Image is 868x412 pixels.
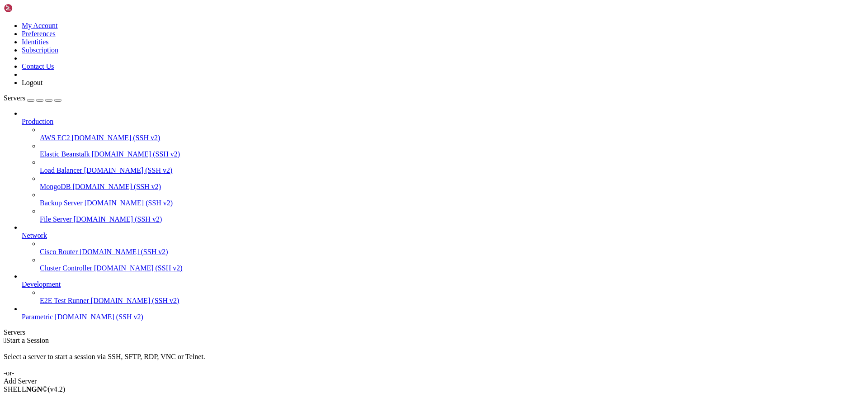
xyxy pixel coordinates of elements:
[4,94,25,102] span: Servers
[40,166,82,174] span: Load Balancer
[22,280,61,288] span: Development
[40,240,864,256] li: Cisco Router [DOMAIN_NAME] (SSH v2)
[40,248,864,256] a: Cisco Router [DOMAIN_NAME] (SSH v2)
[6,336,49,344] span: Start a Session
[4,328,864,336] div: Servers
[40,264,92,272] span: Cluster Controller
[40,256,864,272] li: Cluster Controller [DOMAIN_NAME] (SSH v2)
[26,385,42,393] b: NGN
[4,385,65,393] span: SHELL ©
[22,280,864,289] a: Development
[22,313,864,321] a: Parametric [DOMAIN_NAME] (SSH v2)
[40,134,864,142] a: AWS EC2 [DOMAIN_NAME] (SSH v2)
[72,183,161,190] span: [DOMAIN_NAME] (SSH v2)
[40,175,864,191] li: MongoDB [DOMAIN_NAME] (SSH v2)
[40,183,864,191] a: MongoDB [DOMAIN_NAME] (SSH v2)
[22,313,53,321] span: Parametric
[40,126,864,142] li: AWS EC2 [DOMAIN_NAME] (SSH v2)
[48,385,66,393] span: 4.2.0
[4,336,6,344] span: 
[40,191,864,207] li: Backup Server [DOMAIN_NAME] (SSH v2)
[22,22,58,29] a: My Account
[4,94,61,102] a: Servers
[22,118,53,125] span: Production
[40,150,864,158] a: Elastic Beanstalk [DOMAIN_NAME] (SSH v2)
[4,4,56,13] img: Shellngn
[80,248,168,256] span: [DOMAIN_NAME] (SSH v2)
[40,150,90,158] span: Elastic Beanstalk
[40,183,71,190] span: MongoDB
[40,199,83,207] span: Backup Server
[40,297,864,305] a: E2E Test Runner [DOMAIN_NAME] (SSH v2)
[92,150,180,158] span: [DOMAIN_NAME] (SSH v2)
[22,30,56,38] a: Preferences
[55,313,143,321] span: [DOMAIN_NAME] (SSH v2)
[40,297,89,304] span: E2E Test Runner
[40,289,864,305] li: E2E Test Runner [DOMAIN_NAME] (SSH v2)
[22,109,864,223] li: Production
[22,305,864,321] li: Parametric [DOMAIN_NAME] (SSH v2)
[22,118,864,126] a: Production
[40,158,864,175] li: Load Balancer [DOMAIN_NAME] (SSH v2)
[4,345,864,377] div: Select a server to start a session via SSH, SFTP, RDP, VNC or Telnet. -or-
[4,377,864,385] div: Add Server
[40,142,864,158] li: Elastic Beanstalk [DOMAIN_NAME] (SSH v2)
[22,232,47,239] span: Network
[22,79,42,86] a: Logout
[74,215,162,223] span: [DOMAIN_NAME] (SSH v2)
[22,223,864,272] li: Network
[22,38,49,46] a: Identities
[40,199,864,207] a: Backup Server [DOMAIN_NAME] (SSH v2)
[22,46,58,54] a: Subscription
[85,199,173,207] span: [DOMAIN_NAME] (SSH v2)
[40,207,864,223] li: File Server [DOMAIN_NAME] (SSH v2)
[72,134,160,142] span: [DOMAIN_NAME] (SSH v2)
[40,264,864,272] a: Cluster Controller [DOMAIN_NAME] (SSH v2)
[22,232,864,240] a: Network
[84,166,173,174] span: [DOMAIN_NAME] (SSH v2)
[22,62,54,70] a: Contact Us
[40,215,864,223] a: File Server [DOMAIN_NAME] (SSH v2)
[40,215,72,223] span: File Server
[40,134,70,142] span: AWS EC2
[40,166,864,175] a: Load Balancer [DOMAIN_NAME] (SSH v2)
[94,264,183,272] span: [DOMAIN_NAME] (SSH v2)
[22,272,864,305] li: Development
[40,248,78,256] span: Cisco Router
[91,297,179,304] span: [DOMAIN_NAME] (SSH v2)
